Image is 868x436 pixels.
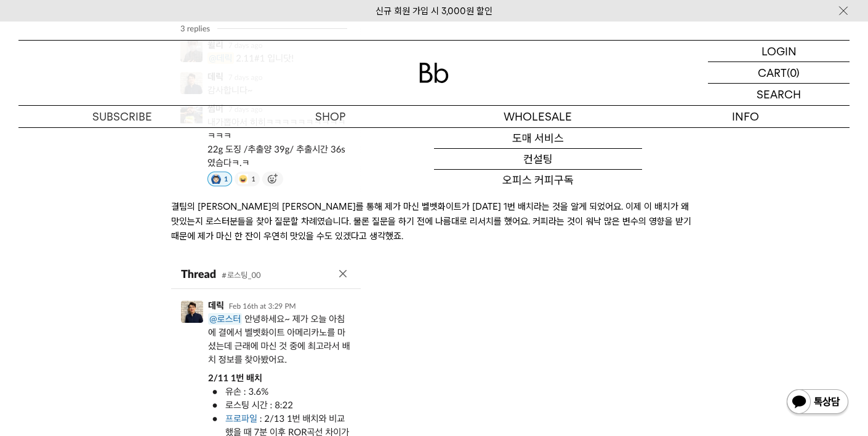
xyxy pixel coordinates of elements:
a: SHOP [227,106,435,127]
p: SEARCH [757,84,801,105]
a: 도매 서비스 [434,128,642,149]
a: CART (0) [708,62,850,84]
p: INFO [642,106,850,127]
a: LOGIN [708,41,850,62]
p: WHOLESALE [434,106,642,127]
p: (0) [787,62,800,83]
p: LOGIN [762,41,797,61]
a: 신규 회원 가입 시 3,000원 할인 [376,6,492,17]
p: CART [758,62,787,83]
a: SUBSCRIBE [18,106,227,127]
img: 로고 [419,63,449,83]
a: 컨설팅 [434,149,642,170]
img: 카카오톡 채널 1:1 채팅 버튼 [786,388,850,418]
a: 오피스 커피구독 [434,170,642,191]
